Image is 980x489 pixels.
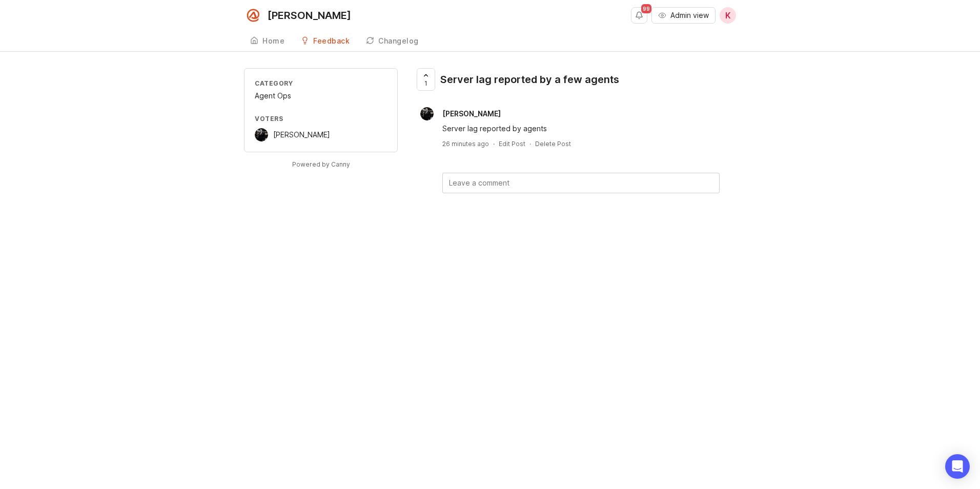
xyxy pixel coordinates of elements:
[670,10,709,21] span: Admin view
[417,68,435,91] button: 1
[255,128,330,141] a: Arnulfo Bencomo Muñoz[PERSON_NAME]
[725,9,731,22] span: K
[313,37,350,45] div: Feedback
[378,37,419,45] div: Changelog
[424,79,427,88] span: 1
[529,139,531,148] div: ·
[493,139,495,148] div: ·
[262,37,284,45] div: Home
[631,7,647,24] button: Notifications
[360,31,425,52] a: Changelog
[255,79,387,88] div: Category
[440,72,619,87] div: Server lag reported by a few agents
[255,128,268,141] img: Arnulfo Bencomo Muñoz
[244,6,262,25] img: Smith.ai logo
[535,139,571,148] div: Delete Post
[420,107,434,120] img: Arnulfo Bencomo Muñoz
[442,123,720,134] div: Server lag reported by agents
[255,90,387,101] div: Agent Ops
[255,114,387,123] div: Voters
[414,107,509,120] a: Arnulfo Bencomo Muñoz[PERSON_NAME]
[273,130,330,139] span: [PERSON_NAME]
[244,31,291,52] a: Home
[499,139,525,148] div: Edit Post
[442,109,501,118] span: [PERSON_NAME]
[291,158,352,170] a: Powered by Canny
[641,4,651,13] span: 99
[720,7,736,24] button: K
[651,7,716,24] button: Admin view
[268,10,351,21] div: [PERSON_NAME]
[295,31,356,52] a: Feedback
[442,139,489,148] a: 26 minutes ago
[945,454,970,479] div: Open Intercom Messenger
